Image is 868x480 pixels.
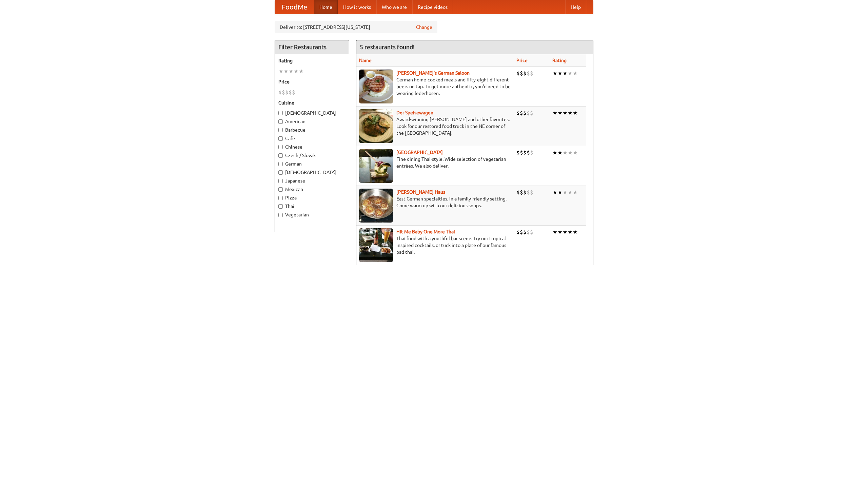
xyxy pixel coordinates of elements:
img: speisewagen.jpg [359,109,393,143]
label: Czech / Slovak [278,152,346,159]
p: Fine dining Thai-style. Wide selection of vegetarian entrées. We also deliver. [359,156,511,169]
li: ★ [283,68,289,75]
li: $ [516,109,520,117]
input: Barbecue [278,128,283,132]
li: $ [289,89,292,96]
li: ★ [563,70,568,77]
label: Cafe [278,135,346,142]
li: ★ [299,68,304,75]
a: How it works [338,0,376,14]
li: ★ [573,149,578,156]
div: Deliver to: [STREET_ADDRESS][US_STATE] [275,21,437,33]
li: $ [523,189,527,196]
h5: Price [278,78,346,85]
li: $ [516,70,520,77]
input: Vegetarian [278,213,283,217]
h5: Cuisine [278,99,346,106]
li: ★ [557,228,563,236]
input: Pizza [278,196,283,200]
li: ★ [573,109,578,117]
li: $ [520,109,523,117]
li: ★ [557,189,563,196]
li: $ [520,70,523,77]
li: ★ [278,68,283,75]
p: German home-cooked meals and fifty-eight different beers on tap. To get more authentic, you'd nee... [359,76,511,97]
li: $ [516,149,520,156]
li: $ [527,149,530,156]
input: Cafe [278,136,283,141]
li: ★ [568,228,573,236]
a: [PERSON_NAME]'s German Saloon [396,70,470,76]
li: $ [285,89,289,96]
input: Czech / Slovak [278,153,283,158]
label: Barbecue [278,127,346,133]
a: Recipe videos [412,0,453,14]
a: Change [416,24,432,31]
ng-pluralize: 5 restaurants found! [360,44,415,50]
li: ★ [557,109,563,117]
li: $ [527,109,530,117]
li: ★ [552,149,557,156]
li: ★ [563,228,568,236]
li: $ [278,89,282,96]
input: German [278,162,283,166]
a: Der Speisewagen [396,110,433,115]
li: ★ [568,109,573,117]
li: $ [292,89,295,96]
input: American [278,119,283,124]
li: $ [523,149,527,156]
li: ★ [557,70,563,77]
li: $ [530,70,533,77]
li: ★ [573,228,578,236]
label: [DEMOGRAPHIC_DATA] [278,110,346,116]
a: [GEOGRAPHIC_DATA] [396,150,443,155]
li: $ [527,228,530,236]
img: kohlhaus.jpg [359,189,393,223]
li: $ [282,89,285,96]
li: $ [523,70,527,77]
li: $ [530,189,533,196]
li: ★ [289,68,294,75]
label: Mexican [278,186,346,193]
li: $ [527,70,530,77]
a: Price [516,58,528,63]
li: ★ [568,149,573,156]
input: [DEMOGRAPHIC_DATA] [278,111,283,115]
a: FoodMe [275,0,314,14]
label: Japanese [278,177,346,184]
img: satay.jpg [359,149,393,183]
p: East German specialties, in a family-friendly setting. Come warm up with our delicious soups. [359,195,511,209]
li: $ [520,189,523,196]
input: Japanese [278,179,283,183]
input: [DEMOGRAPHIC_DATA] [278,170,283,175]
li: ★ [568,189,573,196]
input: Thai [278,204,283,209]
a: Who we are [376,0,412,14]
li: ★ [552,70,557,77]
label: [DEMOGRAPHIC_DATA] [278,169,346,176]
label: Thai [278,203,346,210]
h4: Filter Restaurants [275,40,349,54]
li: $ [516,228,520,236]
li: $ [520,149,523,156]
li: $ [523,109,527,117]
li: $ [520,228,523,236]
li: ★ [568,70,573,77]
a: Rating [552,58,567,63]
img: babythai.jpg [359,228,393,262]
a: [PERSON_NAME] Haus [396,189,445,195]
li: $ [523,228,527,236]
input: Chinese [278,145,283,149]
li: $ [516,189,520,196]
li: ★ [552,189,557,196]
label: Vegetarian [278,211,346,218]
li: ★ [573,70,578,77]
a: Home [314,0,338,14]
a: Name [359,58,372,63]
label: German [278,160,346,167]
li: $ [530,109,533,117]
a: Hit Me Baby One More Thai [396,229,455,234]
